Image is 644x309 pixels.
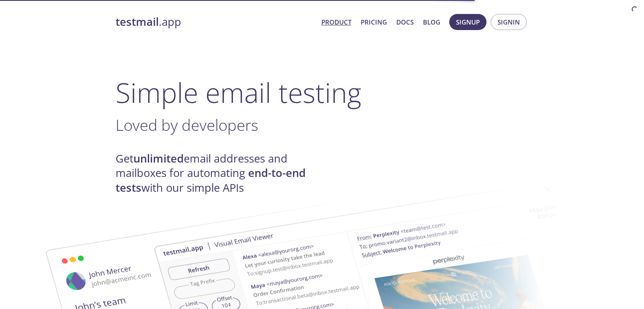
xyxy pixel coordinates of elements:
button: Signup [449,14,486,30]
a: Docs [396,17,414,28]
a: Pricing [361,17,387,28]
button: Signin [491,14,527,30]
strong: unlimited [133,151,184,166]
span: Signin [498,17,520,28]
h4: Get email addresses and mailboxes for automating with our simple APIs [116,152,322,195]
a: Product [321,17,351,28]
a: testmail.app [116,15,315,29]
h1: Simple email testing [116,76,529,109]
strong: testmail [116,14,159,29]
a: Blog [423,17,440,28]
span: Signup [456,17,480,28]
strong: end-to-end tests [116,166,306,195]
span: Loved by developers [116,114,258,135]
